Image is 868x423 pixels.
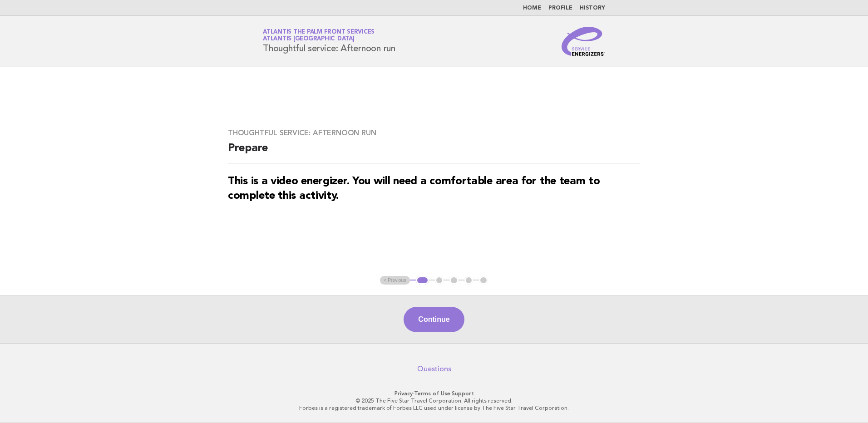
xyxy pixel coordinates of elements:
[156,404,712,412] p: Forbes is a registered trademark of Forbes LLC used under license by The Five Star Travel Corpora...
[414,390,450,397] a: Terms of Use
[580,5,605,11] a: History
[156,397,712,404] p: © 2025 The Five Star Travel Corporation. All rights reserved.
[416,276,429,285] button: 1
[452,390,474,397] a: Support
[263,29,375,42] a: Atlantis The Palm Front ServicesAtlantis [GEOGRAPHIC_DATA]
[228,176,600,202] strong: This is a video energizer. You will need a comfortable area for the team to complete this activity.
[228,128,640,138] h3: Thoughtful service: Afternoon run
[228,141,640,163] h2: Prepare
[263,36,355,42] span: Atlantis [GEOGRAPHIC_DATA]
[562,27,605,56] img: Service Energizers
[523,5,541,11] a: Home
[156,390,712,397] p: · ·
[263,30,395,53] h1: Thoughtful service: Afternoon run
[548,5,572,11] a: Profile
[417,364,451,374] a: Questions
[404,307,464,332] button: Continue
[395,390,413,397] a: Privacy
